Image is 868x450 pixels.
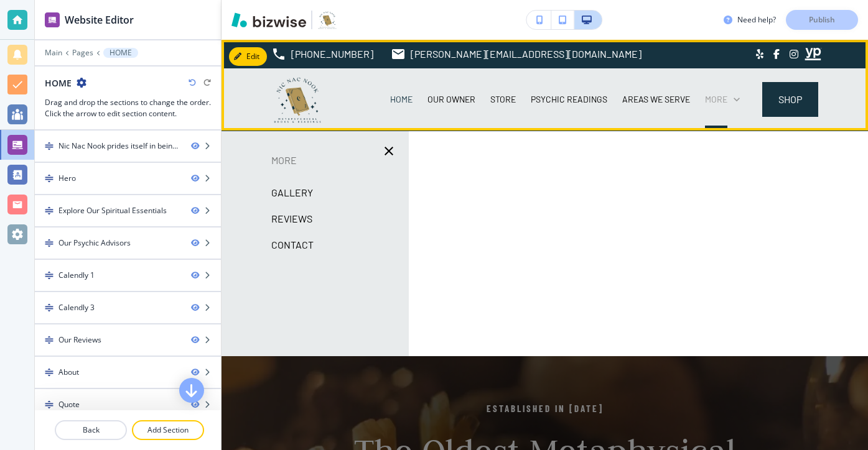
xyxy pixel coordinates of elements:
[35,131,221,162] div: DragNic Nac Nook prides itself in being the longest existing metaphysical bookstore in [GEOGRAPHI...
[58,140,181,152] div: Nic Nac Nook prides itself in being the longest existing metaphysical bookstore in the United Sta...
[271,209,312,228] p: REVIEWS
[103,48,138,58] button: HOME
[45,303,54,312] img: Drag
[58,399,80,410] div: Quote
[56,425,126,436] p: Back
[58,302,95,313] div: Calendly 3
[45,271,54,280] img: Drag
[778,92,802,107] span: Shop
[65,12,134,27] h2: Website Editor
[705,93,727,106] p: More
[45,97,211,119] h3: Drag and drop the sections to change the order. Click the arrow to edit section content.
[229,47,267,66] button: Edit
[427,93,475,106] p: OUR OWNER
[58,173,76,184] div: Hero
[110,48,132,57] p: HOME
[72,48,93,57] button: Pages
[45,400,54,409] img: Drag
[222,151,409,170] p: More
[737,14,776,25] h3: Need help?
[58,270,95,281] div: Calendly 1
[35,292,221,323] div: DragCalendly 3
[133,425,203,436] p: Add Section
[35,260,221,291] div: DragCalendly 1
[231,12,306,27] img: Bizwise Logo
[35,195,221,226] div: DragExplore Our Spiritual Essentials
[35,389,221,420] div: DragQuote
[58,367,79,378] div: About
[45,76,72,90] h2: HOME
[132,420,204,440] button: Add Section
[58,237,131,249] div: Our Psychic Advisors
[317,10,337,30] img: Your Logo
[622,93,690,106] p: AREAS WE SERVE
[45,336,54,344] img: Drag
[291,45,373,63] p: [PHONE_NUMBER]
[58,205,167,216] div: Explore Our Spiritual Essentials
[390,93,413,106] p: HOME
[35,163,221,194] div: DragHero
[411,45,642,63] p: [PERSON_NAME][EMAIL_ADDRESS][DOMAIN_NAME]
[58,334,101,346] div: Our Reviews
[45,142,54,150] img: Drag
[35,227,221,259] div: DragOur Psychic Advisors
[35,324,221,356] div: DragOur Reviews
[45,206,54,215] img: Drag
[490,93,516,106] p: STORE
[45,174,54,183] img: Drag
[271,236,314,254] p: CONTACT
[35,357,221,388] div: DragAbout
[45,368,54,377] img: Drag
[271,73,324,126] img: Nic Nac Nook
[45,239,54,247] img: Drag
[45,48,62,57] button: Main
[45,12,60,27] img: editor icon
[271,183,313,202] p: GALLERY
[531,93,607,106] p: PSYCHIC READINGS
[55,420,127,440] button: Back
